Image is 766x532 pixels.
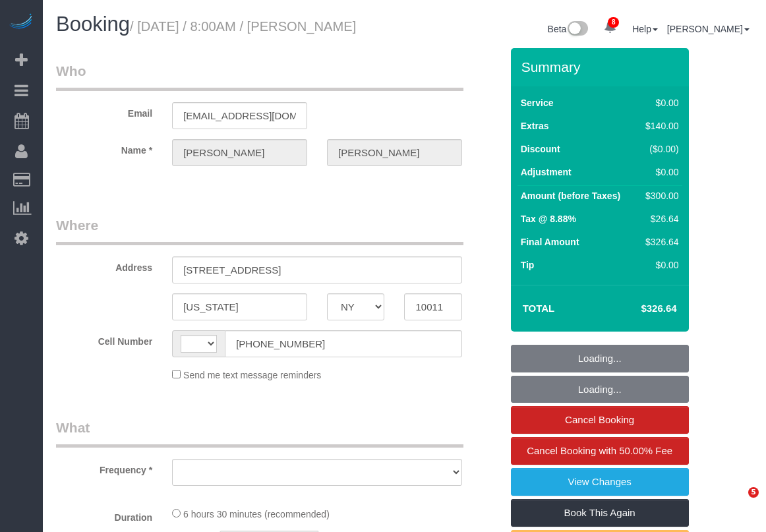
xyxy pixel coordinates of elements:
label: Adjustment [521,165,572,179]
input: Cell Number [225,330,462,357]
a: Book This Again [511,499,689,527]
label: Final Amount [521,235,579,249]
a: [PERSON_NAME] [667,24,750,34]
a: Cancel Booking with 50.00% Fee [511,437,689,465]
label: Email [46,102,162,120]
span: 8 [608,17,619,28]
div: $0.00 [640,165,678,179]
label: Frequency * [46,459,162,477]
label: Name * [46,139,162,157]
input: Last Name [327,139,462,166]
label: Amount (before Taxes) [521,189,620,202]
label: Cell Number [46,330,162,348]
label: Duration [46,506,162,524]
a: 8 [597,13,623,42]
label: Extras [521,119,549,133]
div: $326.64 [640,235,678,249]
label: Tip [521,258,535,272]
span: Booking [56,13,130,36]
label: Service [521,96,554,109]
legend: What [56,418,463,448]
input: City [172,293,307,320]
a: View Changes [511,468,689,496]
input: Zip Code [404,293,461,320]
a: Cancel Booking [511,406,689,434]
div: $300.00 [640,189,678,202]
legend: Where [56,216,463,245]
a: Beta [548,24,589,34]
label: Address [46,256,162,274]
span: Cancel Booking with 50.00% Fee [527,445,672,456]
div: $26.64 [640,212,678,225]
legend: Who [56,61,463,91]
input: Email [172,102,307,129]
strong: Total [523,303,555,314]
input: First Name [172,139,307,166]
a: Help [632,24,658,34]
iframe: Intercom live chat [721,487,753,519]
div: $0.00 [640,96,678,109]
h3: Summary [521,59,682,74]
span: 5 [748,487,759,498]
span: Send me text message reminders [183,370,321,380]
img: Automaid Logo [8,13,34,32]
h4: $326.64 [601,303,676,314]
span: 6 hours 30 minutes (recommended) [183,509,330,519]
label: Tax @ 8.88% [521,212,576,225]
div: $140.00 [640,119,678,133]
label: Discount [521,142,560,156]
small: / [DATE] / 8:00AM / [PERSON_NAME] [130,19,356,34]
div: $0.00 [640,258,678,272]
div: ($0.00) [640,142,678,156]
img: New interface [566,21,588,38]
